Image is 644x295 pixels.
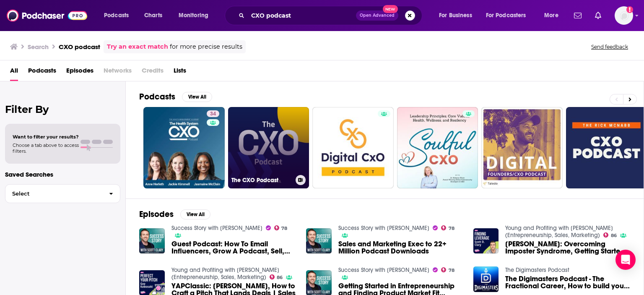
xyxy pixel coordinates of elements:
[441,225,454,230] a: 78
[544,10,558,21] span: More
[174,64,186,81] a: Lists
[615,6,633,25] img: User Profile
[505,266,569,274] a: The Digimasters Podcast
[338,240,463,255] a: Sales and Marketing Exec to 22+ Million Podcast Downloads
[210,110,216,118] span: 34
[171,240,296,255] a: Guest Podcast: How To Email Influencers, Grow A Podcast, Sell, And Be Happy (Authentic AF)
[139,91,175,102] h2: Podcasts
[615,6,633,25] button: Show profile menu
[473,228,499,254] img: Scott D. Clary: Overcoming Imposter Syndrome, Getting Started in Entrepreneurship, and Finding Pr...
[486,10,526,21] span: For Podcasters
[231,177,292,184] h3: The CXO Podcast
[626,6,633,13] svg: Add a profile image
[139,209,210,219] a: EpisodesView All
[139,9,167,22] a: Charts
[139,228,165,254] img: Guest Podcast: How To Email Influencers, Grow A Podcast, Sell, And Be Happy (Authentic AF)
[233,6,430,25] div: Search podcasts, credits, & more...
[139,91,212,102] a: PodcastsView All
[28,43,49,51] h3: Search
[207,110,219,117] a: 34
[538,9,569,22] button: open menu
[274,225,288,230] a: 78
[449,269,454,272] span: 78
[171,266,279,281] a: Young and Profiting with Hala Taha (Entrepreneurship, Sales, Marketing)
[5,191,102,196] span: Select
[433,9,483,22] button: open menu
[277,276,283,279] span: 86
[170,42,242,52] span: for more precise results
[338,225,429,232] a: Success Story with Scott D. Clary
[179,10,208,21] span: Monitoring
[571,8,585,23] a: Show notifications dropdown
[66,64,93,81] a: Episodes
[144,10,162,21] span: Charts
[182,92,212,102] button: View All
[383,5,398,13] span: New
[143,107,225,188] a: 34
[13,142,79,154] span: Choose a tab above to access filters.
[360,13,395,18] span: Open Advanced
[603,232,617,238] a: 86
[171,225,262,232] a: Success Story with Scott D. Clary
[306,228,332,254] img: Sales and Marketing Exec to 22+ Million Podcast Downloads
[615,250,636,270] div: Open Intercom Messenger
[592,8,605,23] a: Show notifications dropdown
[104,10,129,21] span: Podcasts
[505,240,630,255] a: Scott D. Clary: Overcoming Imposter Syndrome, Getting Started in Entrepreneurship, and Finding Pr...
[13,134,79,140] span: Want to filter your results?
[180,209,210,219] button: View All
[505,240,630,255] span: [PERSON_NAME]: Overcoming Imposter Syndrome, Getting Started in Entrepreneurship, and Finding Pro...
[5,170,120,178] p: Saved Searches
[248,9,356,22] input: Search podcasts, credits, & more...
[5,103,120,115] h2: Filter By
[473,266,499,292] img: The Digimasters Podcast - The Fractional Career, How to build your portfolio with CxO Lab
[439,10,472,21] span: For Business
[5,184,120,203] button: Select
[139,209,174,219] h2: Episodes
[173,9,219,22] button: open menu
[589,43,631,50] button: Send feedback
[505,275,630,290] a: The Digimasters Podcast - The Fractional Career, How to build your portfolio with CxO Lab
[615,6,633,25] span: Logged in as mindyn
[7,8,87,23] img: Podchaser - Follow, Share and Rate Podcasts
[480,9,538,22] button: open menu
[441,267,454,272] a: 78
[270,274,283,279] a: 86
[59,43,100,51] h3: CXO podcast
[10,64,18,81] a: All
[449,227,454,230] span: 78
[98,9,140,22] button: open menu
[338,266,429,274] a: Success Story with Scott D. Clary
[104,64,132,81] span: Networks
[356,10,398,21] button: Open AdvancedNew
[142,64,164,81] span: Credits
[611,234,617,238] span: 86
[505,225,613,239] a: Young and Profiting with Hala Taha (Entrepreneurship, Sales, Marketing)
[281,227,287,230] span: 78
[28,64,56,81] a: Podcasts
[107,42,168,52] a: Try an exact match
[228,107,309,188] a: The CXO Podcast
